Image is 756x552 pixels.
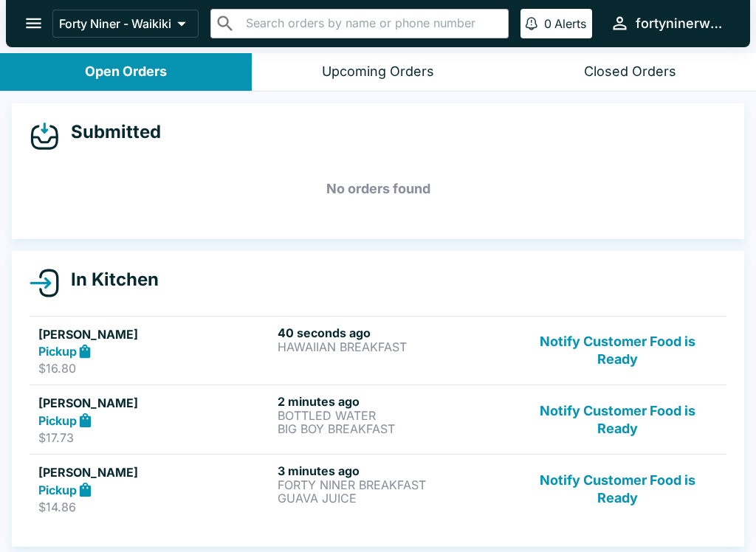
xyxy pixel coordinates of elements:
[278,463,511,478] h6: 3 minutes ago
[518,394,718,445] button: Notify Customer Food is Ready
[278,491,511,505] p: GUAVA JUICE
[278,394,511,409] h6: 2 minutes ago
[38,325,272,343] h5: [PERSON_NAME]
[584,63,676,80] div: Closed Orders
[59,16,171,31] p: Forty Niner - Waikiki
[38,413,77,428] strong: Pickup
[518,463,718,514] button: Notify Customer Food is Ready
[30,316,726,385] a: [PERSON_NAME]Pickup$16.8040 seconds agoHAWAIIAN BREAKFASTNotify Customer Food is Ready
[38,361,272,376] p: $16.80
[604,7,732,39] button: fortyninerwaikiki
[30,454,726,523] a: [PERSON_NAME]Pickup$14.863 minutes agoFORTY NINER BREAKFASTGUAVA JUICENotify Customer Food is Ready
[278,478,511,491] p: FORTY NINER BREAKFAST
[636,15,726,32] div: fortyninerwaikiki
[38,483,77,497] strong: Pickup
[518,325,718,376] button: Notify Customer Food is Ready
[38,430,272,445] p: $17.73
[30,384,726,454] a: [PERSON_NAME]Pickup$17.732 minutes agoBOTTLED WATERBIG BOY BREAKFASTNotify Customer Food is Ready
[544,16,551,31] p: 0
[59,121,161,143] h4: Submitted
[85,63,167,80] div: Open Orders
[278,325,511,340] h6: 40 seconds ago
[38,500,272,514] p: $14.86
[278,409,511,422] p: BOTTLED WATER
[15,4,52,42] button: open drawer
[278,422,511,435] p: BIG BOY BREAKFAST
[52,10,199,38] button: Forty Niner - Waikiki
[38,463,272,481] h5: [PERSON_NAME]
[322,63,434,80] div: Upcoming Orders
[278,340,511,353] p: HAWAIIAN BREAKFAST
[38,394,272,412] h5: [PERSON_NAME]
[241,13,502,34] input: Search orders by name or phone number
[554,16,586,31] p: Alerts
[38,344,77,359] strong: Pickup
[30,162,726,215] h5: No orders found
[59,269,159,291] h4: In Kitchen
